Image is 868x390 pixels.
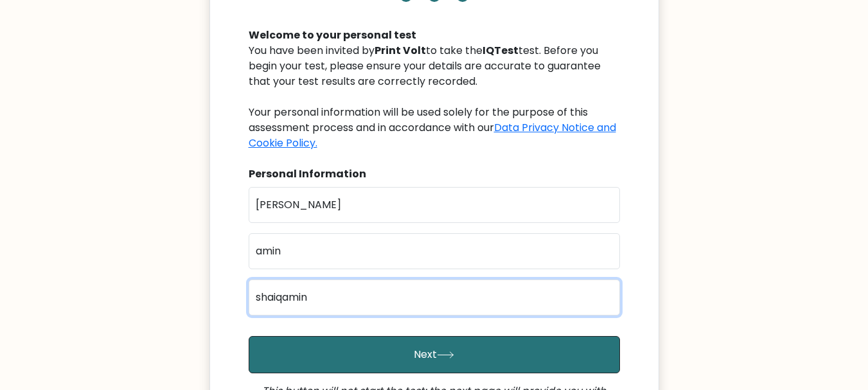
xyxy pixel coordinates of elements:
div: You have been invited by to take the test. Before you begin your test, please ensure your details... [249,43,620,151]
b: IQTest [483,43,518,58]
div: Personal Information [249,166,620,182]
a: Data Privacy Notice and Cookie Policy. [249,120,616,150]
input: Last name [249,233,620,269]
b: Print Volt [375,43,426,58]
input: First name [249,187,620,223]
input: Email [249,279,620,315]
div: Welcome to your personal test [249,28,620,43]
button: Next [249,336,620,373]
